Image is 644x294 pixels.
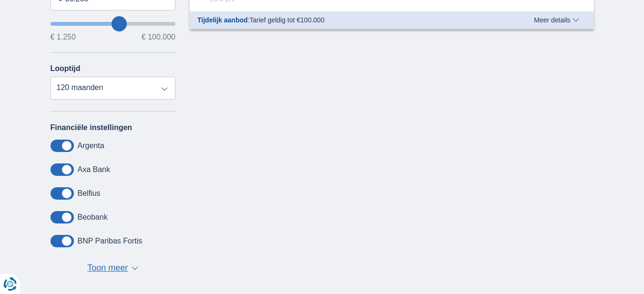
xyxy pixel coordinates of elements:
[190,15,507,25] div: :
[78,213,108,222] label: Beobank
[197,16,248,24] span: Tijdelijk aanbod
[78,237,143,245] label: BNP Paribas Fortis
[84,262,141,275] button: Toon meer ▼
[132,266,138,270] span: ▼
[249,16,324,24] span: Tarief geldig tot €100.000
[51,123,133,132] label: Financiële instellingen
[534,17,579,23] span: Meer details
[78,189,101,198] label: Belfius
[51,64,81,73] label: Looptijd
[51,22,176,26] input: wantToBorrow
[78,142,104,150] label: Argenta
[142,33,175,41] span: € 100.000
[527,16,586,24] button: Meer details
[87,262,128,274] span: Toon meer
[51,33,76,41] span: € 1.250
[78,165,110,174] label: Axa Bank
